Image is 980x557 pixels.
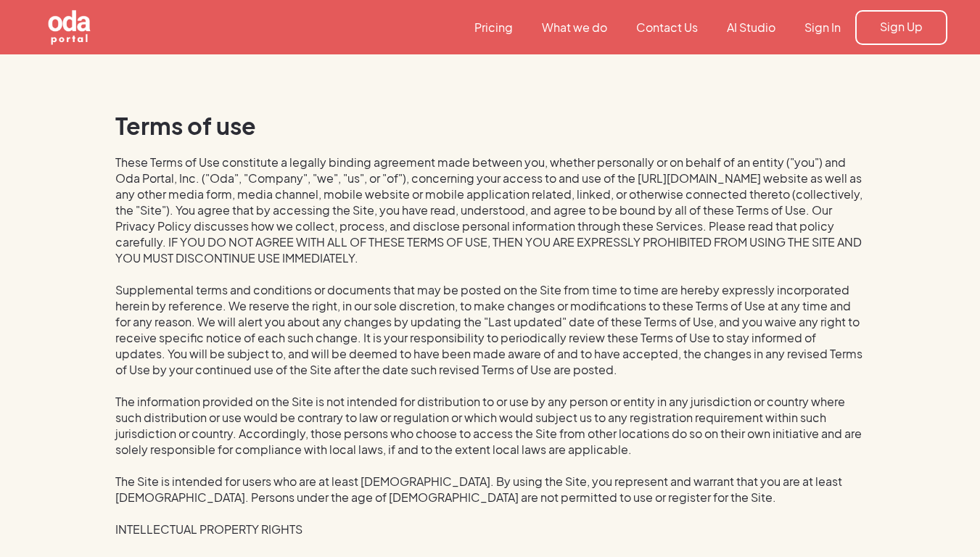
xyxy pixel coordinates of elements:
p: ‍ [115,458,865,474]
p: ‍ [115,266,865,282]
p: The Site is intended for users who are at least [DEMOGRAPHIC_DATA]. By using the Site, you repres... [115,474,865,506]
a: Contact Us [622,20,712,36]
p: The information provided on the Site is not intended for distribution to or use by any person or ... [115,394,865,458]
a: AI Studio [712,20,790,36]
p: ‍ [115,537,865,553]
p: ‍ [115,506,865,521]
a: Pricing [460,20,527,36]
a: Sign In [790,20,855,36]
p: INTELLECTUAL PROPERTY RIGHTS [115,521,865,537]
a: home [33,9,171,46]
a: Sign Up [855,10,947,45]
p: These Terms of Use constitute a legally binding agreement made between you, whether personally or... [115,154,865,266]
div: Sign Up [880,19,923,35]
p: ‍ [115,139,865,154]
p: ‍ [115,378,865,394]
p: Supplemental terms and conditions or documents that may be posted on the Site from time to time a... [115,282,865,378]
a: What we do [527,20,622,36]
h2: Terms of use [115,112,865,139]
